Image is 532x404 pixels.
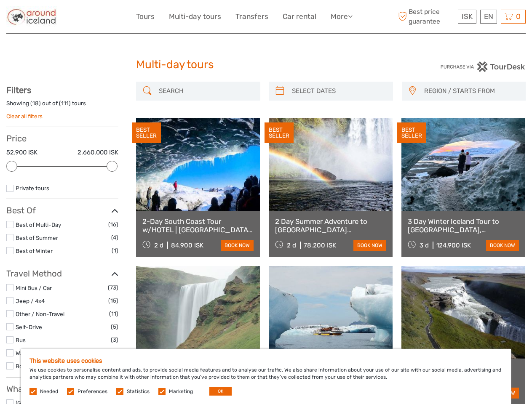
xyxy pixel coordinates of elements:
[29,357,503,364] h5: This website uses cookies
[169,11,221,23] a: Multi-day tours
[304,242,336,249] div: 78.200 ISK
[169,388,193,395] label: Marketing
[32,99,39,107] label: 18
[111,348,118,358] span: (2)
[112,246,118,255] span: (1)
[127,388,150,395] label: Statistics
[16,363,28,369] a: Boat
[436,242,471,249] div: 124.900 ISK
[440,61,526,72] img: PurchaseViaTourDesk.png
[289,84,389,98] input: SELECT DATES
[16,298,45,304] a: Jeep / 4x4
[16,221,61,228] a: Best of Multi-Day
[16,350,35,356] a: Walking
[21,349,511,404] div: We use cookies to personalise content and ads, to provide social media features and to analyse ou...
[109,309,118,319] span: (11)
[515,12,522,21] span: 0
[16,284,52,291] a: Mini Bus / Car
[16,185,49,191] a: Private tours
[155,84,256,98] input: SEARCH
[408,217,519,234] a: 3 Day Winter Iceland Tour to [GEOGRAPHIC_DATA], [GEOGRAPHIC_DATA], [GEOGRAPHIC_DATA] and [GEOGRAP...
[111,322,118,332] span: (5)
[275,217,386,234] a: 2 Day Summer Adventure to [GEOGRAPHIC_DATA] [GEOGRAPHIC_DATA], Glacier Hiking, [GEOGRAPHIC_DATA],...
[6,268,118,279] h3: Travel Method
[486,240,519,251] a: book now
[420,84,521,98] button: REGION / STARTS FROM
[16,234,58,241] a: Best of Summer
[221,240,254,251] a: book now
[108,296,118,306] span: (15)
[61,99,69,107] label: 111
[108,220,118,229] span: (16)
[111,335,118,345] span: (3)
[396,7,456,26] span: Best price guarantee
[132,122,161,144] div: BEST SELLER
[397,122,426,144] div: BEST SELLER
[6,113,43,120] a: Clear all filters
[16,311,64,317] a: Other / Non-Travel
[111,233,118,242] span: (4)
[16,337,26,343] a: Bus
[283,11,316,23] a: Car rental
[6,85,31,95] strong: Filters
[40,388,58,395] label: Needed
[6,133,118,144] h3: Price
[171,242,203,249] div: 84.900 ISK
[78,388,107,395] label: Preferences
[16,247,53,254] a: Best of Winter
[142,217,254,234] a: 2-Day South Coast Tour w/HOTEL | [GEOGRAPHIC_DATA], [GEOGRAPHIC_DATA], [GEOGRAPHIC_DATA] & Waterf...
[6,148,37,157] label: 52.900 ISK
[6,384,118,394] h3: What do you want to see?
[16,324,42,330] a: Self-Drive
[6,205,118,215] h3: Best Of
[331,11,353,23] a: More
[353,240,386,251] a: book now
[209,387,232,396] button: OK
[6,99,118,112] div: Showing ( ) out of ( ) tours
[287,242,296,249] span: 2 d
[136,11,155,23] a: Tours
[235,11,268,23] a: Transfers
[420,242,429,249] span: 3 d
[6,6,57,27] img: Around Iceland
[265,122,294,144] div: BEST SELLER
[12,15,95,21] p: We're away right now. Please check back later!
[154,242,163,249] span: 2 d
[480,10,497,24] div: EN
[136,58,396,72] h1: Multi-day tours
[108,283,118,292] span: (73)
[97,13,107,23] button: Open LiveChat chat widget
[462,12,473,21] span: ISK
[78,148,118,157] label: 2.660.000 ISK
